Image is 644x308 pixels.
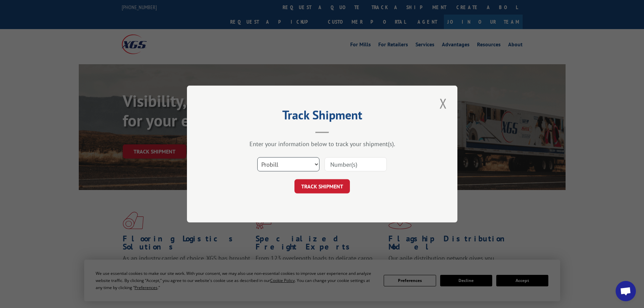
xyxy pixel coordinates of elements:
[221,110,424,123] h2: Track Shipment
[616,281,636,301] a: Open chat
[294,179,350,193] button: TRACK SHIPMENT
[437,94,449,113] button: Close modal
[325,157,387,171] input: Number(s)
[221,140,424,148] div: Enter your information below to track your shipment(s).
